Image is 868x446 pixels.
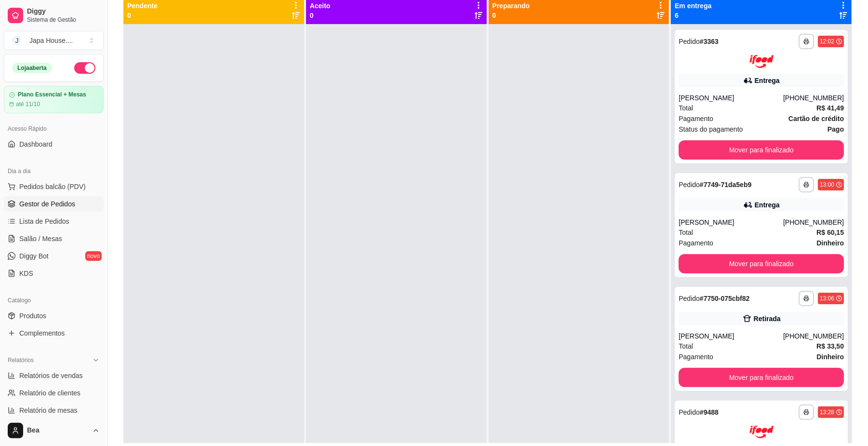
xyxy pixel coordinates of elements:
[18,91,86,98] article: Plano Essencial + Mesas
[4,121,104,136] div: Acesso Rápido
[675,1,711,11] p: Em entrega
[700,295,750,302] strong: # 7750-075cbf82
[8,356,34,364] span: Relatórios
[816,342,844,350] strong: R$ 33,50
[783,331,844,341] div: [PHONE_NUMBER]
[820,408,834,416] div: 13:28
[4,196,104,212] a: Gestor de Pedidos
[788,115,844,122] strong: Cartão de crédito
[755,200,780,210] div: Entrega
[675,11,711,20] p: 6
[19,139,53,149] span: Dashboard
[816,239,844,247] strong: Dinheiro
[19,251,49,261] span: Diggy Bot
[783,217,844,227] div: [PHONE_NUMBER]
[4,293,104,308] div: Catálogo
[4,248,104,264] a: Diggy Botnovo
[19,182,86,191] span: Pedidos balcão (PDV)
[74,62,95,74] button: Alterar Status
[820,181,834,189] div: 13:00
[127,11,158,20] p: 0
[679,408,700,416] span: Pedido
[749,426,774,439] img: ifood
[828,125,844,133] strong: Pago
[19,328,65,338] span: Complementos
[4,136,104,152] a: Dashboard
[4,214,104,229] a: Lista de Pedidos
[27,16,100,24] span: Sistema de Gestão
[4,4,104,27] a: DiggySistema de Gestão
[19,371,83,380] span: Relatórios de vendas
[4,231,104,246] a: Salão / Mesas
[749,55,774,68] img: ifood
[816,353,844,361] strong: Dinheiro
[19,388,80,398] span: Relatório de clientes
[127,1,158,11] p: Pendente
[700,38,719,45] strong: # 3363
[679,181,700,189] span: Pedido
[27,7,100,16] span: Diggy
[816,229,844,236] strong: R$ 60,15
[493,1,530,11] p: Preparando
[4,368,104,383] a: Relatórios de vendas
[12,36,22,45] span: J
[16,100,40,108] article: até 11/10
[679,124,743,135] span: Status do pagamento
[4,266,104,281] a: KDS
[700,181,751,189] strong: # 7749-71da5eb9
[4,163,104,179] div: Dia a dia
[816,104,844,112] strong: R$ 41,49
[679,113,713,124] span: Pagamento
[4,308,104,324] a: Produtos
[310,1,331,11] p: Aceito
[4,86,104,113] a: Plano Essencial + Mesasaté 11/10
[679,140,844,160] button: Mover para finalizado
[19,234,62,243] span: Salão / Mesas
[679,217,783,227] div: [PERSON_NAME]
[679,238,713,248] span: Pagamento
[19,216,69,226] span: Lista de Pedidos
[679,93,783,103] div: [PERSON_NAME]
[4,403,104,418] a: Relatório de mesas
[679,227,693,238] span: Total
[12,63,52,73] div: Loja aberta
[679,351,713,362] span: Pagamento
[679,331,783,341] div: [PERSON_NAME]
[310,11,331,20] p: 0
[19,311,46,321] span: Produtos
[820,38,834,45] div: 12:02
[19,199,75,209] span: Gestor de Pedidos
[820,295,834,302] div: 13:06
[29,36,73,45] div: Japa House. ...
[493,11,530,20] p: 0
[755,76,780,85] div: Entrega
[4,179,104,194] button: Pedidos balcão (PDV)
[4,31,104,50] button: Select a team
[679,103,693,113] span: Total
[4,419,104,442] button: Bea
[4,385,104,401] a: Relatório de clientes
[4,325,104,341] a: Complementos
[679,341,693,351] span: Total
[679,295,700,302] span: Pedido
[19,405,78,415] span: Relatório de mesas
[679,254,844,273] button: Mover para finalizado
[783,93,844,103] div: [PHONE_NUMBER]
[679,38,700,45] span: Pedido
[19,269,33,278] span: KDS
[27,426,88,435] span: Bea
[679,368,844,387] button: Mover para finalizado
[754,314,781,324] div: Retirada
[700,408,719,416] strong: # 9488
